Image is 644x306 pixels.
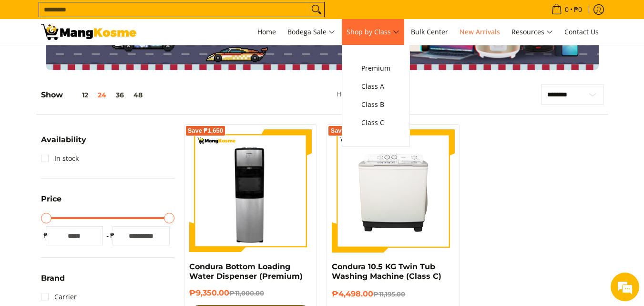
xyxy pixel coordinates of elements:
[275,88,465,110] nav: Breadcrumbs
[361,117,390,129] span: Class C
[337,89,355,98] a: Home
[361,81,390,93] span: Class A
[460,27,500,36] span: New Arrivals
[41,195,61,203] span: Price
[560,19,603,45] a: Contact Us
[563,6,570,13] span: 0
[111,91,129,99] button: 36
[357,95,395,114] a: Class B
[357,77,395,95] a: Class A
[572,6,583,13] span: ₱0
[406,19,453,45] a: Bulk Center
[41,90,147,100] h5: Show
[342,19,404,45] a: Shop by Class
[41,231,51,240] span: ₱
[146,19,603,45] nav: Main Menu
[373,290,405,298] del: ₱11,195.00
[41,274,65,289] summary: Open
[283,19,340,45] a: Bodega Sale
[108,231,117,240] span: ₱
[189,129,312,253] img: Condura Bottom Loading Water Dispenser (Premium)
[332,289,455,299] h6: ₱4,498.00
[257,27,276,36] span: Home
[41,151,79,166] a: In stock
[347,26,399,38] span: Shop by Class
[41,136,86,144] span: Availability
[330,128,366,134] span: Save ₱6,697
[41,195,61,210] summary: Open
[189,262,303,281] a: Condura Bottom Loading Water Dispenser (Premium)
[41,24,136,40] img: New Arrivals: Fresh Release from The Premium Brands l Mang Kosme | Page 2
[189,288,312,298] h6: ₱9,350.00
[229,289,264,297] del: ₱11,000.00
[361,99,390,111] span: Class B
[549,4,585,15] span: •
[357,114,395,132] a: Class C
[93,91,111,99] button: 24
[41,136,86,151] summary: Open
[253,19,281,45] a: Home
[455,19,505,45] a: New Arrivals
[332,129,455,253] img: Condura 10.5 KG Twin Tub Washing Machine (Class C)
[357,59,395,77] a: Premium
[507,19,558,45] a: Resources
[41,274,65,282] span: Brand
[511,26,553,38] span: Resources
[129,91,147,99] button: 48
[41,289,77,305] a: Carrier
[63,91,93,99] button: 12
[188,128,224,134] span: Save ₱1,650
[287,26,335,38] span: Bodega Sale
[564,27,599,36] span: Contact Us
[309,2,324,17] button: Search
[361,63,390,74] span: Premium
[332,262,441,281] a: Condura 10.5 KG Twin Tub Washing Machine (Class C)
[411,27,448,36] span: Bulk Center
